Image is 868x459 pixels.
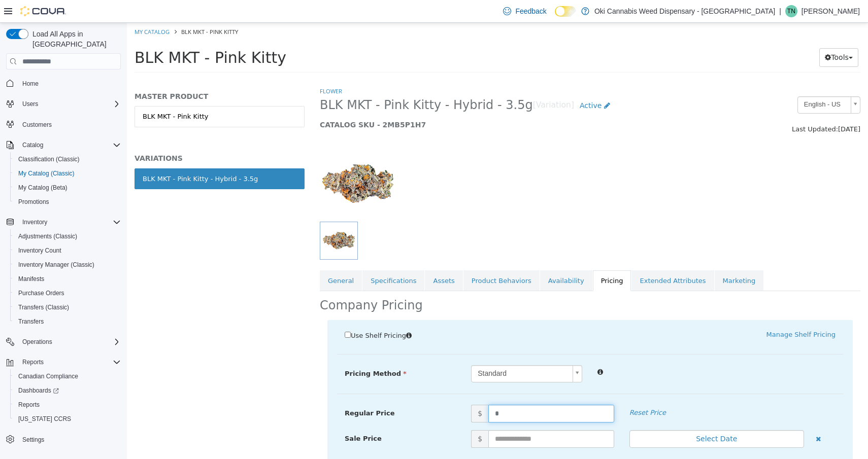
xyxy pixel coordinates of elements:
[802,5,860,17] p: [PERSON_NAME]
[505,248,587,269] a: Extended Attributes
[14,259,121,271] span: Inventory Manager (Classic)
[18,232,77,240] span: Adjustments (Classic)
[10,152,125,166] button: Classification (Classic)
[22,121,52,129] span: Customers
[2,432,125,447] button: Settings
[10,383,125,398] a: Dashboards
[14,301,73,313] a: Transfers (Classic)
[18,119,56,131] a: Customers
[18,261,94,269] span: Inventory Manager (Classic)
[14,301,121,313] span: Transfers (Classic)
[18,216,51,228] button: Inventory
[193,75,406,90] span: BLK MKT - Pink Kitty - Hybrid - 3.5g
[344,407,361,425] span: $
[555,6,576,17] input: Dark Mode
[14,287,69,299] a: Purchase Orders
[22,358,44,366] span: Reports
[14,315,48,328] a: Transfers
[18,246,61,255] span: Inventory Count
[692,25,731,44] button: Tools
[406,79,447,87] small: [Variation]
[236,248,297,269] a: Specifications
[10,229,125,243] button: Adjustments (Classic)
[14,196,53,208] a: Promotions
[453,79,475,87] span: Active
[10,181,125,195] button: My Catalog (Beta)
[345,343,442,359] span: Standard
[2,138,125,152] button: Catalog
[2,215,125,229] button: Inventory
[10,286,125,300] button: Purchase Orders
[18,433,121,446] span: Settings
[10,166,125,181] button: My Catalog (Classic)
[2,355,125,369] button: Reports
[18,198,49,206] span: Promotions
[10,398,125,412] button: Reports
[18,275,44,283] span: Manifests
[8,26,159,44] span: BLK MKT - Pink Kitty
[193,123,269,199] img: 150
[18,336,121,348] span: Operations
[18,317,44,326] span: Transfers
[20,6,66,16] img: Cova
[218,309,224,315] input: Use Shelf Pricing
[14,259,98,271] a: Inventory Manager (Classic)
[22,218,47,226] span: Inventory
[18,78,43,90] a: Home
[14,153,84,165] a: Classification (Classic)
[413,248,465,269] a: Availability
[18,155,80,163] span: Classification (Classic)
[555,17,555,17] span: Dark Mode
[711,102,733,110] span: [DATE]
[8,69,178,78] h5: MASTER PRODUCT
[14,273,121,285] span: Manifests
[193,275,296,291] h2: Company Pricing
[10,195,125,209] button: Promotions
[14,287,121,299] span: Purchase Orders
[10,272,125,286] button: Manifests
[193,97,594,107] h5: CATALOG SKU - 2MB5P1H7
[337,248,413,269] a: Product Behaviors
[14,230,81,242] a: Adjustments (Classic)
[18,289,64,297] span: Purchase Orders
[22,141,43,149] span: Catalog
[14,384,121,397] span: Dashboards
[18,356,121,368] span: Reports
[14,315,121,328] span: Transfers
[8,83,178,104] a: BLK MKT - Pink Kitty
[218,412,255,419] span: Sale Price
[14,153,121,165] span: Classification (Classic)
[298,248,336,269] a: Assets
[18,415,71,423] span: [US_STATE] CCRS
[466,248,505,269] a: Pricing
[515,6,546,16] span: Feedback
[665,102,711,110] span: Last Updated:
[8,131,178,140] h5: VARIATIONS
[14,167,121,180] span: My Catalog (Classic)
[14,370,121,382] span: Canadian Compliance
[14,244,121,257] span: Inventory Count
[14,230,121,242] span: Adjustments (Classic)
[10,258,125,272] button: Inventory Manager (Classic)
[503,407,677,425] button: Select Date
[787,5,795,17] span: TN
[14,182,121,194] span: My Catalog (Beta)
[18,372,78,380] span: Canadian Compliance
[18,139,47,151] button: Catalog
[18,169,75,178] span: My Catalog (Classic)
[14,413,121,425] span: Washington CCRS
[14,399,121,411] span: Reports
[224,309,279,316] span: Use Shelf Pricing
[18,98,121,110] span: Users
[22,80,39,88] span: Home
[2,97,125,111] button: Users
[193,64,215,72] a: Flower
[344,382,361,400] span: $
[22,338,52,346] span: Operations
[22,100,38,108] span: Users
[10,300,125,314] button: Transfers (Classic)
[640,308,709,315] a: Manage Shelf Pricing
[14,167,79,180] a: My Catalog (Classic)
[337,433,385,452] button: Add Sale
[14,196,121,208] span: Promotions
